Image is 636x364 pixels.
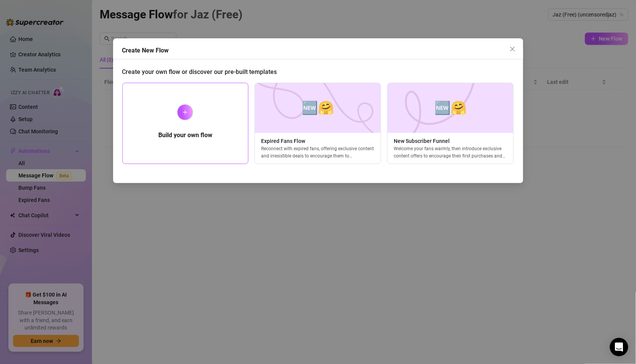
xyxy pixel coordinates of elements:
[610,338,628,356] div: Open Intercom Messenger
[158,131,212,140] h5: Build your own flow
[506,43,519,55] button: Close
[122,46,523,55] div: Create New Flow
[182,110,188,115] span: plus
[255,137,381,145] span: Expired Fans Flow
[302,98,334,118] span: 🆕🤗
[434,98,467,118] span: 🆕🤗
[506,46,519,52] span: Close
[122,68,277,75] span: Create your own flow or discover our pre-built templates
[255,145,381,159] div: Reconnect with expired fans, offering exclusive content and irresistible deals to encourage them ...
[388,137,513,145] span: New Subscriber Funnel
[388,145,513,159] div: Welcome your fans warmly, then introduce exclusive content offers to encourage their first purcha...
[509,46,516,52] span: close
